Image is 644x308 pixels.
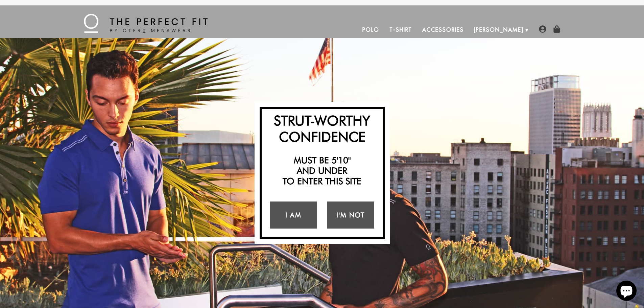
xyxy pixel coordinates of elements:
a: I Am [270,202,317,229]
inbox-online-store-chat: Shopify online store chat [614,281,639,303]
img: shopping-bag-icon.png [553,25,560,33]
img: The Perfect Fit - by Otero Menswear - Logo [84,14,208,33]
a: Accessories [417,22,469,38]
img: user-account-icon.png [539,25,546,33]
h2: Strut-Worthy Confidence [265,112,379,145]
h2: Must be 5'10" and under to enter this site [265,155,379,187]
a: I'm Not [327,202,374,229]
a: Polo [357,22,384,38]
a: T-Shirt [384,22,417,38]
a: [PERSON_NAME] [469,22,529,38]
